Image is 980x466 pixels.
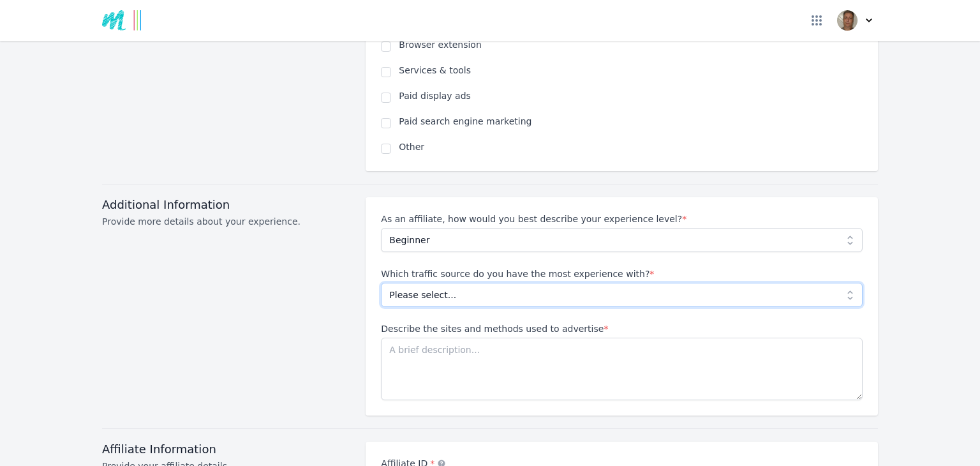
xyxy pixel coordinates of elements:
[381,267,863,280] label: Which traffic source do you have the most experience with?
[102,442,350,457] h3: Affiliate Information
[381,213,863,225] label: As an affiliate, how would you best describe your experience level?
[399,38,863,51] label: Browser extension
[399,64,863,77] label: Services & tools
[399,115,863,128] label: Paid search engine marketing
[399,89,863,102] label: Paid display ads
[381,322,863,335] label: Describe the sites and methods used to advertise
[399,140,863,153] label: Other
[102,215,350,228] p: Provide more details about your experience.
[102,197,350,213] h3: Additional Information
